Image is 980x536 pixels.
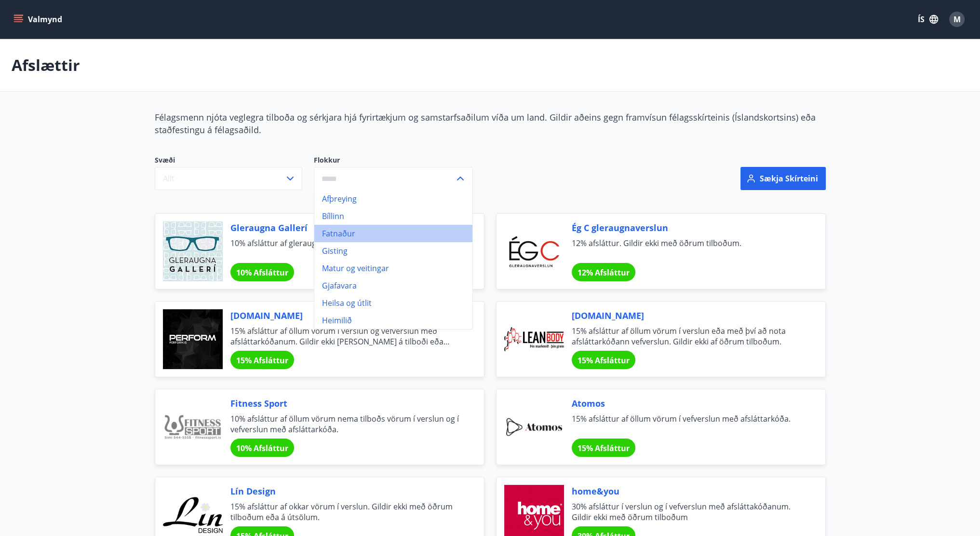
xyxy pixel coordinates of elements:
[314,207,472,225] li: Bíllinn
[314,155,473,165] label: Flokkur
[577,267,630,278] span: 12% Afsláttur
[155,155,302,167] span: Svæði
[572,238,802,259] span: 12% afsláttur. Gildir ekki með öðrum tilboðum.
[314,242,472,260] li: Gisting
[230,485,461,497] span: Lín Design
[740,167,826,190] button: Sækja skírteini
[577,355,630,366] span: 15% Afsláttur
[572,221,802,234] span: Ég C gleraugnaverslun
[945,8,968,31] button: M
[230,309,461,322] span: [DOMAIN_NAME]
[572,501,802,522] span: 30% afsláttur í verslun og í vefverslun með afsláttakóðanum. Gildir ekki með öðrum tilboðum
[314,294,472,312] li: Heilsa og útlit
[314,277,472,294] li: Gjafavara
[314,225,472,242] li: Fatnaður
[236,355,288,366] span: 15% Afsláttur
[12,55,80,76] p: Afslættir
[230,221,461,234] span: Gleraugna Gallerí
[230,238,461,259] span: 10% afsláttur af gleraugum.
[236,267,288,278] span: 10% Afsláttur
[314,312,472,329] li: Heimilið
[230,413,461,435] span: 10% afsláttur af öllum vörum nema tilboðs vörum í verslun og í vefverslun með afsláttarkóða.
[236,443,288,454] span: 10% Afsláttur
[572,413,802,435] span: 15% afsláttur af öllum vörum í vefverslun með afsláttarkóða.
[572,326,802,347] span: 15% afsláttur af öllum vörum í verslun eða með því að nota afsláttarkóðann vefverslun. Gildir ekk...
[230,501,461,522] span: 15% afsláttur af okkar vörum í verslun. Gildir ekki með öðrum tilboðum eða á útsölum.
[572,485,802,497] span: home&you
[230,397,461,410] span: Fitness Sport
[314,190,472,207] li: Afþreying
[913,11,943,28] button: ÍS
[155,167,302,190] button: Allt
[953,14,961,25] span: M
[230,326,461,347] span: 15% afsláttur af öllum vörum í verslun og vefverslun með afsláttarkóðanum. Gildir ekki [PERSON_NA...
[314,260,472,277] li: Matur og veitingar
[577,443,630,454] span: 15% Afsláttur
[12,11,66,28] button: menu
[163,173,175,184] span: Allt
[572,397,802,410] span: Atomos
[155,111,816,136] span: Félagsmenn njóta veglegra tilboða og sérkjara hjá fyrirtækjum og samstarfsaðilum víða um land. Gi...
[572,309,802,322] span: [DOMAIN_NAME]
